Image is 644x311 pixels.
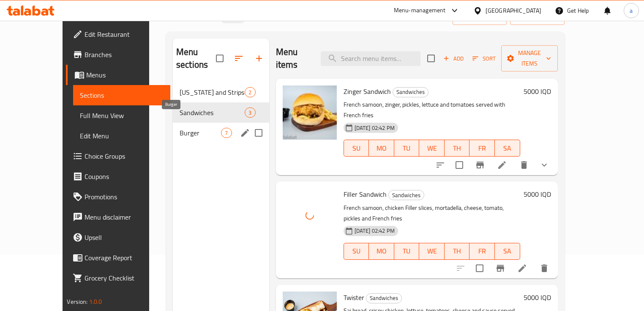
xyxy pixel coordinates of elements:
[398,142,416,154] span: TU
[517,263,527,273] a: Edit menu item
[440,52,467,65] span: Add item
[221,129,231,137] span: 7
[534,258,554,278] button: delete
[419,140,445,157] button: WE
[66,146,170,166] a: Choice Groups
[393,87,428,97] div: Sandwiches
[388,190,424,200] div: Sandwiches
[176,46,216,71] h2: Menu sections
[67,296,87,307] span: Version:
[66,44,170,65] a: Branches
[66,187,170,207] a: Promotions
[514,155,534,175] button: delete
[344,140,369,157] button: SU
[472,54,496,63] span: Sort
[86,70,164,80] span: Menus
[66,166,170,187] a: Coupons
[445,140,470,157] button: TH
[490,258,510,278] button: Branch-specific-item
[630,6,633,15] span: a
[369,243,394,260] button: MO
[245,87,255,97] div: items
[344,203,520,224] p: French samoon, chicken Filler slices, mortadella, cheese, tomato, pickles and French fries
[423,245,441,257] span: WE
[283,85,337,140] img: Zinger Sandwich
[66,207,170,227] a: Menu disclaimer
[351,124,398,132] span: [DATE] 02:42 PM
[524,188,551,200] h6: 5000 IQD
[344,99,520,121] p: French samoon, zinger, pickles, lettuce and tomatoes served with French fries
[276,46,311,71] h2: Menu items
[180,87,245,97] div: Kentucky and Strips
[497,160,507,170] a: Edit menu item
[347,245,366,257] span: SU
[347,142,366,154] span: SU
[393,87,428,97] span: Sandwiches
[80,110,164,121] span: Full Menu View
[445,243,470,260] button: TH
[173,82,269,102] div: [US_STATE] and Strips2
[473,142,491,154] span: FR
[229,48,249,69] span: Sort sections
[469,243,495,260] button: FR
[180,107,245,118] div: Sandwiches
[173,123,269,143] div: Burger7edit
[85,29,164,39] span: Edit Restaurant
[73,85,170,105] a: Sections
[66,248,170,268] a: Coverage Report
[89,296,102,307] span: 1.0.0
[423,142,441,154] span: WE
[469,140,495,157] button: FR
[524,85,551,97] h6: 5000 IQD
[389,190,424,200] span: Sandwiches
[85,253,164,263] span: Coverage Report
[173,102,269,123] div: Sandwiches3
[85,50,164,60] span: Branches
[517,12,558,22] span: export
[321,51,420,66] input: search
[245,107,255,118] div: items
[66,24,170,44] a: Edit Restaurant
[351,227,398,235] span: [DATE] 02:42 PM
[470,155,490,175] button: Branch-specific-item
[245,88,255,96] span: 2
[394,140,420,157] button: TU
[366,293,401,303] span: Sandwiches
[508,48,551,69] span: Manage items
[85,232,164,242] span: Upsell
[239,127,251,139] button: edit
[66,268,170,288] a: Grocery Checklist
[470,52,498,65] button: Sort
[524,292,551,303] h6: 5000 IQD
[66,65,170,85] a: Menus
[486,6,541,15] div: [GEOGRAPHIC_DATA]
[498,245,517,257] span: SA
[85,171,164,182] span: Coupons
[398,245,416,257] span: TU
[442,54,465,63] span: Add
[372,142,391,154] span: MO
[430,155,450,175] button: sort-choices
[467,52,501,65] span: Sort items
[66,227,170,248] a: Upsell
[173,79,269,146] nav: Menu sections
[372,245,391,257] span: MO
[440,52,467,65] button: Add
[73,105,170,126] a: Full Menu View
[369,140,394,157] button: MO
[498,142,517,154] span: SA
[450,156,468,174] span: Select to update
[85,151,164,161] span: Choice Groups
[180,128,221,138] span: Burger
[495,140,520,157] button: SA
[80,131,164,141] span: Edit Menu
[459,12,500,22] span: import
[471,259,488,277] span: Select to update
[344,243,369,260] button: SU
[419,243,445,260] button: WE
[394,243,420,260] button: TU
[495,243,520,260] button: SA
[180,87,245,97] span: [US_STATE] and Strips
[85,192,164,202] span: Promotions
[80,90,164,100] span: Sections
